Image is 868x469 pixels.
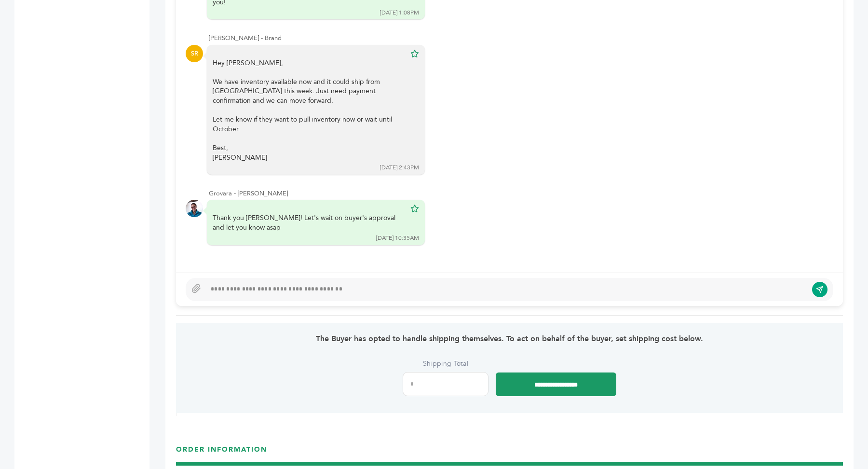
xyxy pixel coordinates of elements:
[213,77,406,106] div: We have inventory available now and it could ship from [GEOGRAPHIC_DATA] this week. Just need pay...
[213,115,406,134] div: Let me know if they want to pull inventory now or wait until October.
[380,9,419,17] div: [DATE] 1:08PM
[380,164,419,172] div: [DATE] 2:43PM
[376,234,419,242] div: [DATE] 10:35AM
[213,153,406,163] div: [PERSON_NAME]
[403,359,488,369] label: Shipping Total
[209,189,833,198] div: Grovara - [PERSON_NAME]
[176,445,843,462] h3: ORDER INFORMATION
[209,34,833,42] div: [PERSON_NAME] - Brand
[213,213,406,232] div: Thank you [PERSON_NAME]! Let's wait on buyer's approval and let you know asap
[213,58,406,163] div: Hey [PERSON_NAME],
[186,45,203,62] div: SR
[203,333,816,345] p: The Buyer has opted to handle shipping themselves. To act on behalf of the buyer, set shipping co...
[213,143,406,153] div: Best,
